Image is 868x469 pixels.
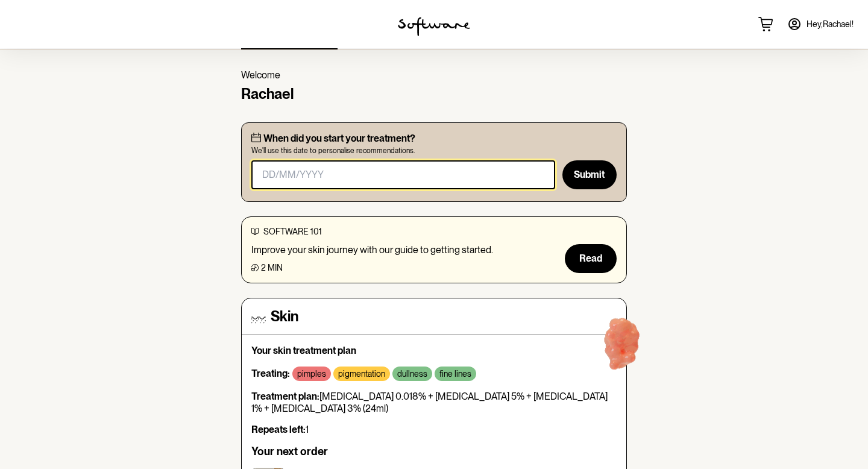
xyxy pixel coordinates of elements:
[251,424,306,435] strong: Repeats left:
[263,133,415,144] p: When did you start your treatment?
[251,244,493,256] p: Improve your skin journey with our guide to getting started.
[241,86,627,103] h4: Rachael
[271,308,298,326] h4: Skin
[574,169,605,180] span: Submit
[398,17,470,36] img: software logo
[251,146,617,155] span: We'll use this date to personalise recommendations.
[297,369,326,379] p: pimples
[397,369,427,379] p: dullness
[780,10,861,39] a: Hey,Rachael!
[562,160,617,189] button: Submit
[338,369,385,379] p: pigmentation
[439,369,471,379] p: fine lines
[579,253,602,264] span: Read
[241,69,627,81] p: Welcome
[807,19,854,30] span: Hey, Rachael !
[565,244,617,273] button: Read
[583,307,661,385] img: red-blob.ee797e6f29be6228169e.gif
[251,368,290,379] strong: Treating:
[263,227,322,236] span: software 101
[251,424,617,435] p: 1
[251,391,617,414] p: [MEDICAL_DATA] 0.018% + [MEDICAL_DATA] 5% + [MEDICAL_DATA] 1% + [MEDICAL_DATA] 3% (24ml)
[261,263,283,272] span: 2 min
[251,391,319,402] strong: Treatment plan:
[251,160,555,189] input: DD/MM/YYYY
[251,345,617,356] p: Your skin treatment plan
[251,445,617,458] h6: Your next order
